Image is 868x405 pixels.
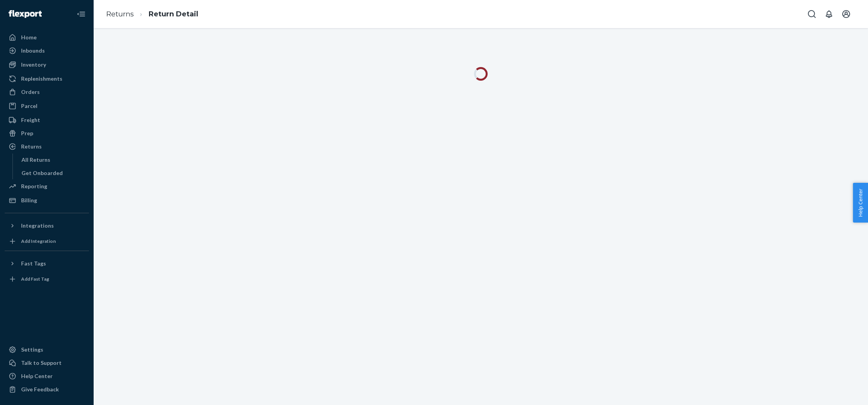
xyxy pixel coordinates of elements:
div: All Returns [21,156,50,164]
div: Inbounds [21,47,45,55]
a: Settings [5,343,89,356]
a: Reporting [5,180,89,193]
a: Billing [5,194,89,207]
div: Give Feedback [21,386,59,393]
a: Add Integration [5,235,89,248]
button: Open Search Box [804,6,820,22]
button: Help Center [853,183,868,223]
div: Reporting [21,182,47,190]
ol: breadcrumbs [100,3,204,26]
div: Fast Tags [21,260,46,267]
a: Inventory [5,58,89,71]
a: Prep [5,127,89,140]
div: Freight [21,116,40,124]
div: Settings [21,346,43,354]
div: Add Integration [21,238,56,244]
button: Give Feedback [5,383,89,396]
button: Fast Tags [5,257,89,270]
button: Open account menu [838,6,854,22]
div: Talk to Support [21,359,62,367]
a: Get Onboarded [18,167,89,179]
div: Home [21,34,37,41]
img: Flexport logo [9,10,42,18]
div: Orders [21,88,40,96]
div: Billing [21,196,37,204]
button: Integrations [5,219,89,232]
div: Prep [21,129,33,137]
div: Returns [21,143,42,150]
a: All Returns [18,154,89,166]
div: Inventory [21,61,46,69]
div: Add Fast Tag [21,276,49,282]
a: Returns [5,140,89,153]
a: Orders [5,86,89,98]
a: Returns [106,10,134,18]
div: Integrations [21,222,54,230]
a: Talk to Support [5,357,89,369]
button: Close Navigation [73,6,89,22]
a: Help Center [5,370,89,382]
a: Parcel [5,100,89,112]
div: Get Onboarded [21,169,63,177]
a: Inbounds [5,44,89,57]
div: Parcel [21,102,37,110]
div: Replenishments [21,75,62,83]
a: Add Fast Tag [5,273,89,285]
button: Open notifications [821,6,837,22]
a: Replenishments [5,73,89,85]
a: Home [5,31,89,44]
a: Return Detail [149,10,198,18]
a: Freight [5,114,89,126]
div: Help Center [21,372,53,380]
